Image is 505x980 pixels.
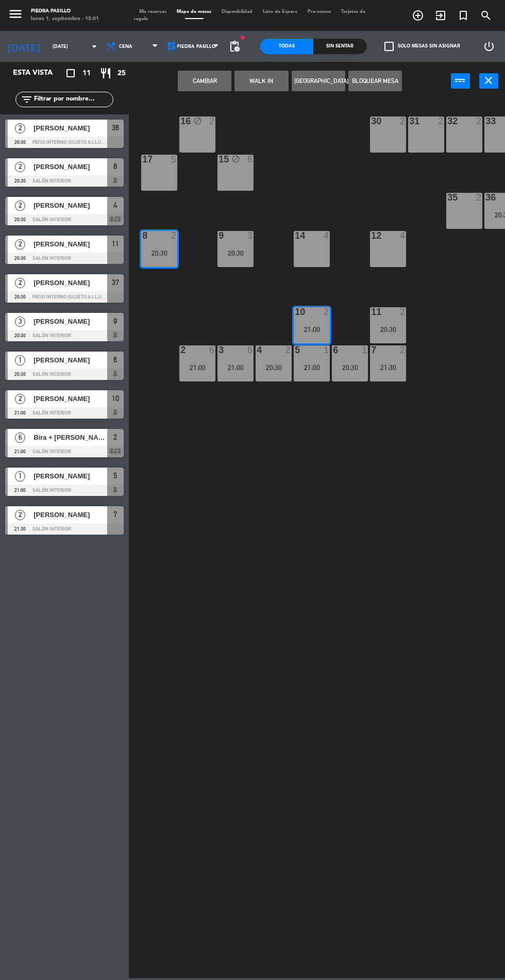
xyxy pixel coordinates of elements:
[217,364,254,371] div: 21:00
[33,393,107,404] span: [PERSON_NAME]
[33,355,107,366] span: [PERSON_NAME]
[33,471,107,481] span: [PERSON_NAME]
[171,231,177,240] div: 2
[33,277,107,288] span: [PERSON_NAME]
[114,354,117,366] span: 6
[247,231,254,240] div: 3
[285,345,292,355] div: 2
[483,40,495,53] i: power_settings_new
[483,74,495,87] i: close
[15,433,25,443] span: 6
[33,432,107,443] span: Bira + [PERSON_NAME]
[8,6,23,24] button: menu
[371,117,372,126] div: 30
[172,9,216,14] span: Mapa de mesas
[451,73,470,89] button: power_input
[218,155,219,164] div: 15
[400,117,406,126] div: 2
[117,68,126,79] span: 25
[294,326,330,333] div: 21:00
[33,161,107,172] span: [PERSON_NAME]
[31,8,99,15] div: Piedra Pasillo
[324,231,330,240] div: 4
[114,508,117,521] span: 7
[218,231,219,240] div: 9
[295,307,295,317] div: 10
[8,6,23,22] i: menu
[370,364,406,371] div: 21:30
[171,155,177,164] div: 5
[33,94,113,105] input: Filtrar por nombre...
[260,39,313,54] div: Todas
[384,42,460,51] label: Solo mesas sin asignar
[33,509,107,520] span: [PERSON_NAME]
[15,394,25,404] span: 2
[15,278,25,288] span: 2
[454,74,467,87] i: power_input
[400,345,406,355] div: 2
[412,9,424,22] i: add_circle_outline
[119,44,132,49] span: Cena
[476,117,482,126] div: 2
[114,160,117,173] span: 8
[177,44,216,49] span: Piedra Pasillo
[88,40,100,53] i: arrow_drop_down
[33,316,107,327] span: [PERSON_NAME]
[180,117,181,126] div: 16
[114,315,117,327] span: 9
[485,117,486,126] div: 33
[228,40,241,53] span: pending_actions
[15,317,25,327] span: 3
[15,510,25,520] span: 2
[209,117,215,126] div: 2
[209,345,215,355] div: 6
[114,199,117,211] span: 4
[247,155,254,164] div: 6
[15,162,25,172] span: 2
[21,93,33,106] i: filter_list
[295,345,295,355] div: 5
[33,200,107,211] span: [PERSON_NAME]
[217,250,254,257] div: 20:30
[247,345,254,355] div: 6
[31,15,99,23] div: lunes 1. septiembre - 15:01
[438,117,444,126] div: 2
[302,9,336,14] span: Pre-acceso
[179,364,215,371] div: 21:00
[141,250,177,257] div: 20:30
[348,71,402,91] button: Bloquear Mesa
[480,9,492,22] i: search
[15,239,25,250] span: 2
[15,355,25,366] span: 1
[371,345,372,355] div: 7
[112,122,119,134] span: 36
[112,238,119,250] span: 11
[479,73,498,89] button: close
[234,71,288,91] button: WALK IN
[231,155,240,163] i: block
[99,67,112,79] i: restaurant
[362,345,368,355] div: 1
[384,42,394,51] span: check_box_outline_blank
[33,123,107,134] span: [PERSON_NAME]
[258,9,302,14] span: Lista de Espera
[292,71,345,91] button: [GEOGRAPHIC_DATA]
[370,326,406,333] div: 20:30
[295,231,295,240] div: 14
[256,364,292,371] div: 20:30
[64,67,77,79] i: crop_square
[180,345,181,355] div: 2
[5,67,74,79] div: Esta vista
[332,364,368,371] div: 20:30
[218,345,219,355] div: 3
[485,193,486,202] div: 36
[112,276,119,289] span: 37
[114,470,117,482] span: 5
[33,239,107,250] span: [PERSON_NAME]
[434,9,447,22] i: exit_to_app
